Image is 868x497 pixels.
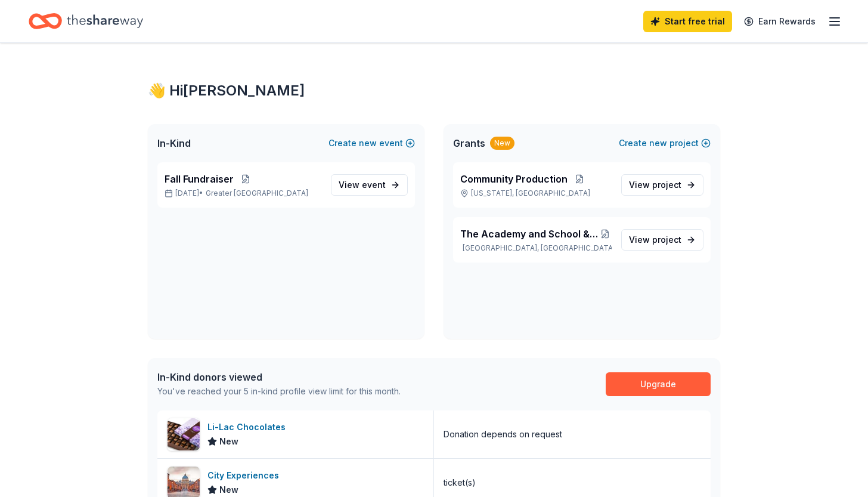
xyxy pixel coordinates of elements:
[362,180,386,190] span: event
[460,189,612,198] p: [US_STATE], [GEOGRAPHIC_DATA]
[460,172,568,186] span: Community Production
[649,136,667,150] span: new
[652,180,681,190] span: project
[490,137,514,150] div: New
[148,81,720,100] div: 👋 Hi [PERSON_NAME]
[643,11,732,32] a: Start free trial
[29,7,143,35] a: Home
[165,189,321,198] p: [DATE] •
[460,243,612,253] p: [GEOGRAPHIC_DATA], [GEOGRAPHIC_DATA]
[453,136,485,150] span: Grants
[629,233,681,247] span: View
[444,427,562,442] div: Donation depends on request
[168,418,200,450] img: Image for Li-Lac Chocolates
[328,136,415,150] button: Createnewevent
[460,227,599,241] span: The Academy and School & Community Partnerships
[621,174,703,196] a: View project
[157,136,191,150] span: In-Kind
[165,172,234,186] span: Fall Fundraiser
[157,384,401,399] div: You've reached your 5 in-kind profile view limit for this month.
[207,468,284,483] div: City Experiences
[359,136,377,150] span: new
[629,178,681,192] span: View
[206,189,308,198] span: Greater [GEOGRAPHIC_DATA]
[219,483,238,497] span: New
[652,234,681,245] span: project
[444,476,476,490] div: ticket(s)
[619,136,711,150] button: Createnewproject
[606,372,711,396] a: Upgrade
[621,229,703,251] a: View project
[157,370,401,384] div: In-Kind donors viewed
[219,434,238,449] span: New
[207,420,290,434] div: Li-Lac Chocolates
[331,174,408,196] a: View event
[339,178,386,192] span: View
[737,11,823,32] a: Earn Rewards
